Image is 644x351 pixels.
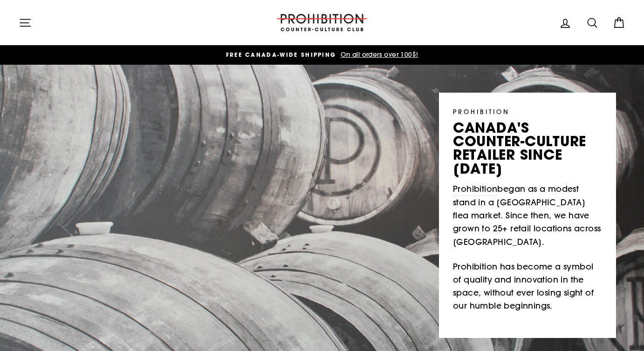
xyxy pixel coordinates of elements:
p: canada's counter-culture retailer since [DATE] [453,121,602,175]
p: began as a modest stand in a [GEOGRAPHIC_DATA] flea market. Since then, we have grown to 25+ reta... [453,182,602,249]
span: FREE CANADA-WIDE SHIPPING [226,51,336,59]
span: On all orders over 100$! [338,50,418,59]
img: PROHIBITION COUNTER-CULTURE CLUB [275,14,369,31]
a: Prohibition [453,182,497,196]
p: PROHIBITION [453,107,602,116]
p: Prohibition has become a symbol of quality and innovation in the space, without ever losing sight... [453,260,602,313]
a: FREE CANADA-WIDE SHIPPING On all orders over 100$! [21,50,623,60]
